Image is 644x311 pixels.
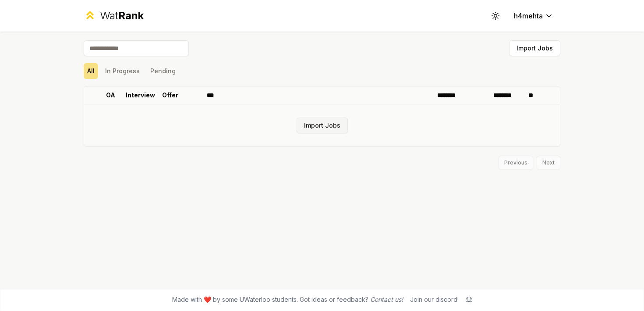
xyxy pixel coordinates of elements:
p: Interview [126,91,155,100]
button: Pending [147,63,179,79]
span: h4mehta [514,11,543,21]
button: All [84,63,98,79]
button: Import Jobs [509,40,560,56]
button: Import Jobs [297,118,348,133]
span: Made with ❤️ by some UWaterloo students. Got ideas or feedback? [172,295,403,304]
a: WatRank [84,9,144,23]
div: Wat [100,9,144,23]
span: Rank [118,9,144,22]
button: h4mehta [507,8,560,24]
p: Offer [162,91,178,100]
a: Contact us! [370,296,403,303]
p: OA [106,91,115,100]
button: In Progress [102,63,143,79]
div: Join our discord! [410,295,459,304]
